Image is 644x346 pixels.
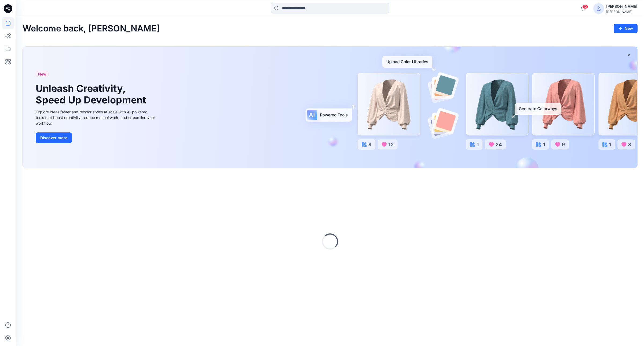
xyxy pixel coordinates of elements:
[38,71,46,77] span: New
[582,5,588,9] span: 10
[597,6,601,11] svg: avatar
[36,109,156,126] div: Explore ideas faster and recolor styles at scale with AI-powered tools that boost creativity, red...
[36,132,72,143] button: Discover more
[606,3,637,10] div: [PERSON_NAME]
[36,83,148,106] h1: Unleash Creativity, Speed Up Development
[36,132,156,143] a: Discover more
[606,10,637,14] div: [PERSON_NAME]
[23,24,160,34] h2: Welcome back, [PERSON_NAME]
[614,24,638,33] button: New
